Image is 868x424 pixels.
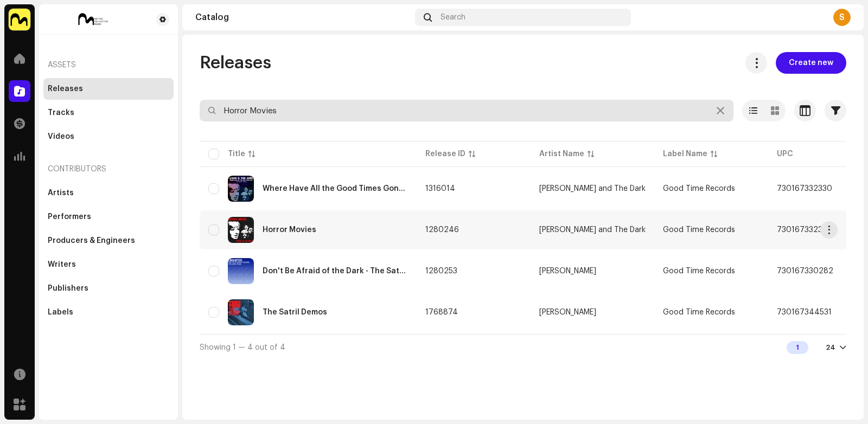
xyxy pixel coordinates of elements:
[663,185,735,192] span: Good Time Records
[43,206,174,228] re-m-nav-item: Performers
[263,309,327,316] div: The Satril Demos
[43,254,174,275] re-m-nav-item: Writers
[43,78,174,100] re-m-nav-item: Releases
[48,189,74,197] div: Artists
[43,182,174,204] re-m-nav-item: Artists
[777,226,832,234] span: 730167332323
[425,149,465,159] div: Release ID
[48,85,83,93] div: Releases
[663,267,735,275] span: Good Time Records
[43,126,174,147] re-m-nav-item: Videos
[200,100,733,121] input: Search
[200,344,285,351] span: Showing 1 — 4 out of 4
[539,185,646,192] div: [PERSON_NAME] and The Dark
[441,13,465,22] span: Search
[539,226,646,234] span: Linda and The Dark
[228,217,254,243] img: cf866cfb-7622-40b4-a367-8c666e64d2ef
[663,309,735,316] span: Good Time Records
[425,309,458,316] span: 1768874
[48,13,139,26] img: 368c341f-7fd0-4703-93f4-7343ca3ef757
[48,308,73,317] div: Labels
[43,156,174,182] re-a-nav-header: Contributors
[195,13,411,22] div: Catalog
[43,52,174,78] re-a-nav-header: Assets
[200,52,271,74] span: Releases
[48,284,88,293] div: Publishers
[228,149,245,159] div: Title
[787,341,808,354] div: 1
[539,309,596,316] div: [PERSON_NAME]
[539,309,646,316] span: Tony Todd
[263,226,316,234] div: Horror Movies
[539,185,646,192] span: Linda and The Dark
[776,52,846,74] button: Create new
[48,236,135,245] div: Producers & Engineers
[777,185,832,192] span: 730167332330
[48,132,74,141] div: Videos
[48,108,74,117] div: Tracks
[789,52,833,74] span: Create new
[826,343,835,352] div: 24
[263,267,408,275] div: Don't Be Afraid of the Dark - The Satril Years
[425,226,459,234] span: 1280246
[43,102,174,124] re-m-nav-item: Tracks
[48,213,91,221] div: Performers
[777,309,832,316] span: 730167344531
[539,267,596,275] div: [PERSON_NAME]
[43,278,174,299] re-m-nav-item: Publishers
[425,185,455,192] span: 1316014
[228,258,254,284] img: 71b6f60d-6809-43bd-b40f-50bf9faf6922
[43,230,174,252] re-m-nav-item: Producers & Engineers
[663,149,707,159] div: Label Name
[263,185,408,192] div: Where Have All the Good Times Gone - The Satril Years
[425,267,457,275] span: 1280253
[228,299,254,325] img: ad785480-067c-4791-814c-b521b11d2eae
[777,267,833,275] span: 730167330282
[663,226,735,234] span: Good Time Records
[43,301,174,323] re-m-nav-item: Labels
[228,176,254,202] img: 361ca678-40fd-41b2-8c77-10fd88c72601
[833,9,851,26] div: S
[48,260,76,269] div: Writers
[539,149,584,159] div: Artist Name
[9,9,30,30] img: 1276ee5d-5357-4eee-b3c8-6fdbc920d8e6
[539,267,646,275] span: Linda Myers
[539,226,646,234] div: [PERSON_NAME] and The Dark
